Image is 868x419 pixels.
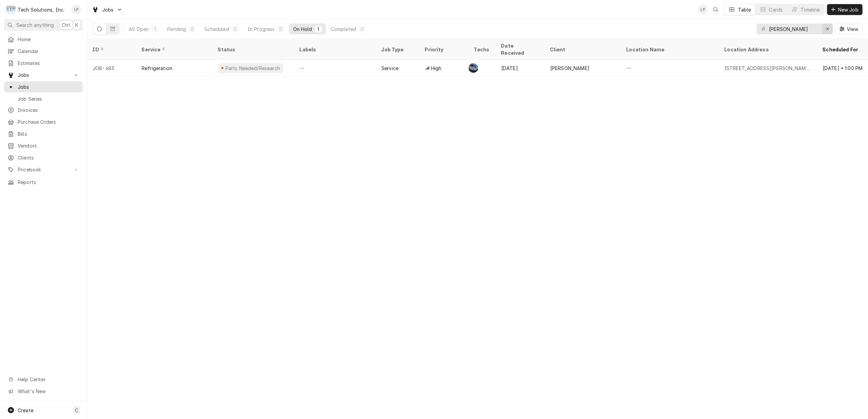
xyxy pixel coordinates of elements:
[18,118,79,125] span: Purchase Orders
[621,60,719,76] div: —
[93,46,129,53] div: ID
[4,104,83,116] a: Invoices
[331,26,356,33] div: Completed
[4,69,83,81] a: Go to Jobs
[360,26,364,33] div: 0
[381,65,398,72] div: Service
[89,4,125,15] a: Go to Jobs
[293,26,312,33] div: On Hold
[627,46,712,53] div: Location Name
[6,5,16,14] div: T
[102,6,114,13] span: Jobs
[469,63,478,73] div: Joe Paschal's Avatar
[18,130,79,137] span: Bills
[501,42,538,56] div: Date Received
[18,71,69,79] span: Jobs
[725,46,810,53] div: Location Address
[4,177,83,188] a: Reports
[836,23,863,34] button: View
[190,26,194,33] div: 0
[62,21,70,29] span: Ctrl
[87,60,136,76] div: JOB-683
[4,57,83,69] a: Estimates
[300,46,370,53] div: Labels
[224,65,281,72] div: Parts Needed/Research
[18,179,79,186] span: Reports
[4,46,83,57] a: Calendar
[4,34,83,45] a: Home
[425,46,462,53] div: Priority
[18,36,79,43] span: Home
[316,26,320,33] div: 1
[822,23,833,34] button: Erase input
[129,26,149,33] div: All Open
[4,140,83,151] a: Vendors
[474,46,490,53] div: Techs
[18,95,79,102] span: Job Series
[4,374,83,385] a: Go to Help Center
[837,6,860,13] span: New Job
[769,6,783,13] div: Cards
[4,81,83,93] a: Jobs
[431,65,442,72] span: High
[769,23,820,34] input: Keyword search
[142,46,206,53] div: Service
[294,60,376,76] div: —
[72,5,81,14] div: Lisa Paschal's Avatar
[18,106,79,114] span: Invoices
[72,5,81,14] div: LP
[18,142,79,149] span: Vendors
[4,116,83,128] a: Purchase Orders
[801,6,820,13] div: Timeline
[233,26,237,33] div: 0
[18,376,79,383] span: Help Center
[167,26,186,33] div: Pending
[4,128,83,139] a: Bills
[18,154,79,161] span: Clients
[827,4,863,15] button: New Job
[18,388,79,395] span: What's New
[16,21,54,29] span: Search anything
[4,152,83,163] a: Clients
[738,6,751,13] div: Table
[6,5,16,14] div: Tech Solutions, Inc.'s Avatar
[18,407,33,413] span: Create
[550,65,589,72] div: [PERSON_NAME]
[550,46,614,53] div: Client
[846,26,859,33] span: View
[469,63,478,73] div: JP
[710,4,721,15] button: Open search
[204,26,229,33] div: Scheduled
[18,166,69,173] span: Pricebook
[18,6,64,13] div: Tech Solutions, Inc.
[75,407,78,414] span: C
[4,93,83,104] a: Job Series
[18,48,79,55] span: Calendar
[248,26,275,33] div: In Progress
[4,164,83,175] a: Go to Pricebook
[4,19,83,31] button: Search anythingCtrlK
[153,26,157,33] div: 1
[18,83,79,90] span: Jobs
[218,46,287,53] div: Status
[18,60,79,67] span: Estimates
[698,5,708,14] div: Lisa Paschal's Avatar
[4,386,83,397] a: Go to What's New
[142,65,172,72] div: Refrigeration
[496,60,545,76] div: [DATE]
[698,5,708,14] div: LP
[725,65,812,72] div: [STREET_ADDRESS][PERSON_NAME][PERSON_NAME]
[381,46,414,53] div: Job Type
[75,21,78,29] span: K
[279,26,283,33] div: 0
